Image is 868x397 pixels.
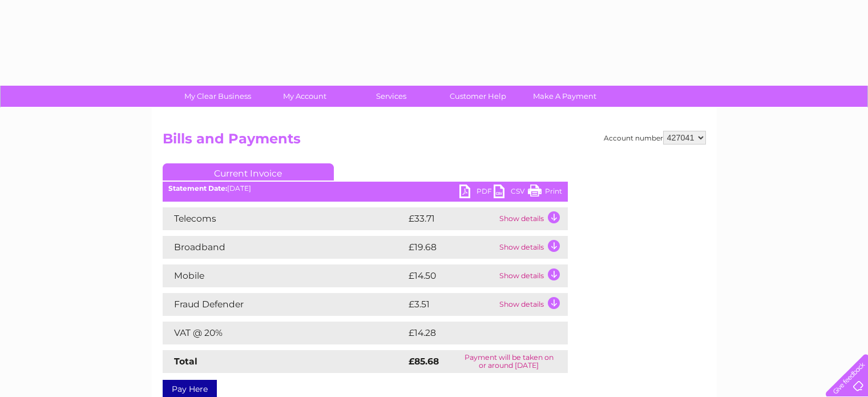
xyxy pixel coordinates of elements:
td: Show details [496,207,568,230]
td: £14.50 [406,264,496,287]
td: Show details [496,236,568,259]
a: Make A Payment [518,86,612,107]
strong: Total [174,356,197,367]
a: Services [344,86,438,107]
td: Payment will be taken on or around [DATE] [450,350,568,373]
td: Broadband [163,236,406,259]
td: £19.68 [406,236,496,259]
strong: £85.68 [409,356,439,367]
td: Fraud Defender [163,293,406,316]
a: Print [528,185,562,201]
td: VAT @ 20% [163,322,406,344]
td: £33.71 [406,207,496,230]
a: PDF [459,185,494,201]
a: Customer Help [431,86,525,107]
a: My Clear Business [171,86,265,107]
div: [DATE] [163,185,568,193]
td: £3.51 [406,293,496,316]
td: Mobile [163,264,406,287]
a: My Account [257,86,352,107]
td: Show details [496,293,568,316]
b: Statement Date: [168,184,227,193]
div: Account number [604,131,706,145]
a: CSV [494,185,528,201]
td: Telecoms [163,207,406,230]
h2: Bills and Payments [163,131,706,153]
td: £14.28 [406,322,544,344]
a: Current Invoice [163,163,334,181]
td: Show details [496,264,568,287]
